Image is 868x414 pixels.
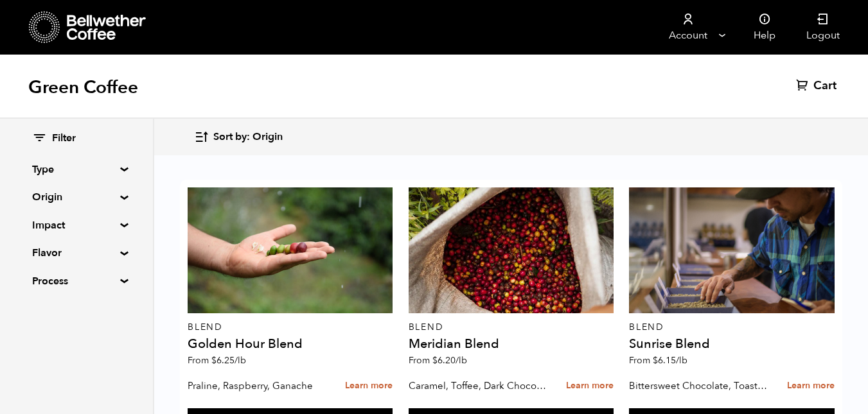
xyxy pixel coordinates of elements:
h1: Green Coffee [28,76,138,99]
span: Sort by: Origin [213,130,283,144]
summary: Type [32,162,121,177]
span: From [629,354,687,367]
a: Cart [796,78,840,94]
span: $ [211,354,217,367]
h4: Meridian Blend [409,338,614,350]
a: Learn more [345,372,393,400]
span: Cart [813,78,837,94]
h4: Sunrise Blend [629,338,834,350]
span: From [188,354,246,367]
span: /lb [456,354,467,367]
h4: Golden Hour Blend [188,338,393,350]
summary: Process [32,273,121,289]
summary: Flavor [32,245,121,261]
span: $ [432,354,438,367]
span: $ [653,354,658,367]
summary: Origin [32,189,121,205]
bdi: 6.15 [653,354,687,367]
span: From [409,354,467,367]
bdi: 6.25 [211,354,246,367]
a: Learn more [566,372,614,400]
p: Praline, Raspberry, Ganache [188,376,327,395]
span: /lb [676,354,687,367]
button: Sort by: Origin [194,122,283,152]
summary: Impact [32,218,121,233]
span: /lb [235,354,246,367]
p: Caramel, Toffee, Dark Chocolate [409,376,548,395]
a: Learn more [787,372,835,400]
p: Blend [629,323,834,332]
span: Filter [52,132,76,146]
p: Blend [188,323,393,332]
bdi: 6.20 [432,354,467,367]
p: Blend [409,323,614,332]
p: Bittersweet Chocolate, Toasted Marshmallow, Candied Orange, Praline [629,376,768,395]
